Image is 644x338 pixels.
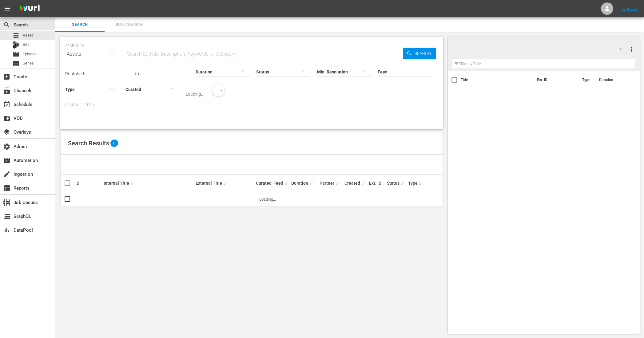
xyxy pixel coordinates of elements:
th: Type [578,71,595,88]
div: Assets [65,45,119,63]
span: sort [335,180,341,186]
span: menu [4,5,11,12]
span: Search [412,48,436,59]
div: Internal Title [104,179,194,187]
span: sort [130,180,136,186]
span: Admin [3,143,10,150]
button: Search [403,48,436,59]
span: Bulk Search [108,21,150,28]
a: Sign Out [622,6,638,11]
span: sort [419,180,424,186]
span: Channels [3,87,10,94]
span: Asset [23,32,33,38]
span: sort [400,180,406,186]
span: Ingestion [3,171,10,178]
span: Episode [12,50,20,58]
div: Duration [291,179,318,187]
span: more_vert [628,45,635,53]
th: Ext. ID [533,71,579,88]
span: Asset [12,32,20,39]
span: Search [59,21,101,28]
th: Duration [595,71,632,88]
span: DataPool [3,226,10,234]
div: Status [387,179,406,187]
span: Published: [65,71,85,76]
div: ID [75,181,102,186]
div: Bits [12,41,20,49]
div: Created [344,179,368,187]
p: Search Filters: [65,103,438,108]
span: Loading... [259,197,276,202]
span: Job Queues [3,199,10,206]
div: Loading.. [186,92,203,96]
span: GraphQL [3,213,10,220]
button: more_vert [628,42,635,57]
span: Series [12,60,20,67]
span: Schedule [3,101,10,108]
span: sort [309,180,315,186]
span: Episode [23,51,37,57]
span: Overlays [3,128,10,136]
span: Search Results [68,140,109,147]
div: Feed [273,179,289,187]
span: Create [3,73,10,81]
span: to [135,71,139,76]
div: External Title [196,179,254,187]
span: Search [3,21,10,29]
span: Bits [23,41,30,48]
span: Series [23,60,34,66]
th: Title [461,71,533,88]
span: VOD [3,115,10,122]
span: sort [284,180,290,186]
span: 0 [110,140,118,147]
span: Automation [3,157,10,164]
img: ans4CAIJ8jUAAAAAAAAAAAAAAAAAAAAAAAAgQb4GAAAAAAAAAAAAAAAAAAAAAAAAJMjXAAAAAAAAAAAAAAAAAAAAAAAAgAT5G... [15,2,44,16]
span: sort [361,180,367,186]
div: Partner [320,179,343,187]
div: Curated [256,181,272,186]
span: sort [223,180,229,186]
div: Ext. ID [369,181,385,186]
span: Reports [3,184,10,192]
div: Type [408,179,420,187]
